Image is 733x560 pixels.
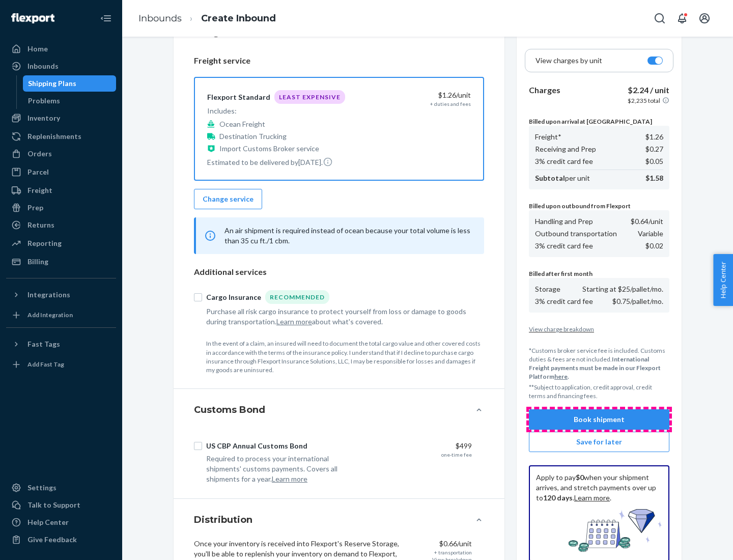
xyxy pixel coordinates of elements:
[194,189,262,209] button: Change service
[28,78,76,89] div: Shipping Plans
[543,493,573,502] b: 120 days
[272,474,307,484] button: Learn more
[265,290,329,304] div: Recommended
[27,339,60,349] div: Fast Tags
[366,441,472,451] div: $499
[535,229,617,239] p: Outbound transportation
[27,44,48,54] div: Home
[6,200,116,216] a: Prep
[6,336,116,352] button: Fast Tags
[529,117,669,126] p: Billed upon arrival at [GEOGRAPHIC_DATA]
[554,373,568,380] a: here
[672,8,692,29] button: Open notifications
[207,106,345,116] p: Includes:
[206,339,484,374] p: In the event of a claim, an insured will need to document the total cargo value and other covered...
[6,182,116,199] a: Freight
[529,409,669,430] button: Book shipment
[529,325,669,333] p: View charge breakdown
[27,483,57,493] div: Settings
[713,254,733,306] button: Help Center
[27,167,49,177] div: Parcel
[27,220,54,230] div: Returns
[535,132,561,142] p: Freight*
[27,131,81,142] div: Replenishments
[27,517,69,527] div: Help Center
[194,403,265,416] h4: Customs Bond
[650,8,670,29] button: Open Search Box
[535,55,602,66] p: View charges by unit
[529,202,669,210] p: Billed upon outbound from Flexport
[529,432,669,452] button: Save for later
[628,96,660,105] p: $2,235 total
[194,293,202,301] input: Cargo InsuranceRecommended
[439,539,472,549] p: $0.66/unit
[206,306,472,327] div: Purchase all risk cargo insurance to protect yourself from loss or damage to goods during transpo...
[694,8,715,29] button: Open account menu
[6,307,116,323] a: Add Integration
[27,535,77,545] div: Give Feedback
[631,216,663,227] p: $0.64 /unit
[6,41,116,57] a: Home
[536,472,662,503] p: Apply to pay when your shipment arrives, and stretch payments over up to . .
[535,241,593,251] p: 3% credit card fee
[535,144,596,154] p: Receiving and Prep
[535,174,565,182] b: Subtotal
[194,513,252,526] h4: Distribution
[23,75,117,92] a: Shipping Plans
[27,290,70,300] div: Integrations
[201,13,276,24] a: Create Inbound
[27,360,64,369] div: Add Fast Tag
[430,100,471,107] div: + duties and fees
[529,85,560,95] b: Charges
[6,497,116,513] a: Talk to Support
[535,216,593,227] p: Handling and Prep
[645,132,663,142] p: $1.26
[207,92,270,102] div: Flexport Standard
[194,55,484,67] p: Freight service
[582,284,663,294] p: Starting at $25/pallet/mo.
[434,549,472,556] div: + transportation
[28,96,60,106] div: Problems
[27,203,43,213] div: Prep
[6,58,116,74] a: Inbounds
[6,128,116,145] a: Replenishments
[27,61,59,71] div: Inbounds
[130,4,284,34] ol: breadcrumbs
[276,317,312,327] button: Learn more
[6,356,116,373] a: Add Fast Tag
[207,157,345,167] p: Estimated to be delivered by [DATE] .
[441,451,472,458] div: one-time fee
[529,269,669,278] p: Billed after first month
[529,383,669,400] p: **Subject to application, credit approval, credit terms and financing fees.
[645,144,663,154] p: $0.27
[535,296,593,306] p: 3% credit card fee
[27,238,62,248] div: Reporting
[224,226,472,246] p: An air shipment is required instead of ocean because your total volume is less than 35 cu ft./1 cbm.
[535,284,560,294] p: Storage
[628,85,669,96] p: $2.24 / unit
[27,185,52,195] div: Freight
[645,241,663,251] p: $0.02
[6,110,116,126] a: Inventory
[6,254,116,270] a: Billing
[219,131,287,142] p: Destination Trucking
[535,173,590,183] p: per unit
[96,8,116,29] button: Close Navigation
[194,266,484,278] p: Additional services
[529,346,669,381] p: *Customs broker service fee is included. Customs duties & fees are not included.
[274,90,345,104] div: Least Expensive
[206,292,261,302] div: Cargo Insurance
[27,149,52,159] div: Orders
[6,235,116,251] a: Reporting
[219,144,319,154] p: Import Customs Broker service
[365,90,471,100] div: $1.26 /unit
[6,480,116,496] a: Settings
[219,119,265,129] p: Ocean Freight
[6,514,116,530] a: Help Center
[6,217,116,233] a: Returns
[27,500,80,510] div: Talk to Support
[206,454,358,484] div: Required to process your international shipments' customs payments. Covers all shipments for a year.
[6,164,116,180] a: Parcel
[23,93,117,109] a: Problems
